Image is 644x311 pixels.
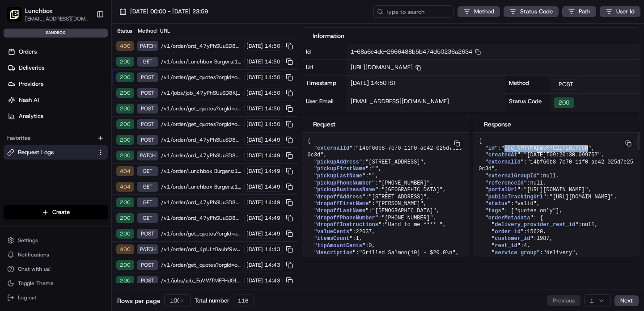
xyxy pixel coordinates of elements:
button: Create [4,205,108,219]
button: User Id [600,6,640,17]
div: Method [505,75,550,93]
span: "Grilled Salmon(10) - $20.0\n" [359,250,456,256]
div: 📗 [9,130,16,138]
span: "delivery" [543,250,575,256]
a: Analytics [4,109,111,123]
span: null [543,173,556,179]
span: Chat with us! [18,265,51,273]
img: Nash [9,9,27,27]
div: GET [137,57,158,67]
button: Log out [4,291,108,304]
span: Total number [195,297,229,305]
a: 📗Knowledge Base [5,126,72,142]
div: 200 [116,151,134,160]
button: Lunchbox [25,6,53,15]
span: 1987 [537,235,550,242]
div: POST [137,119,158,129]
span: /v1/jobs/job_EuVWTMEFHdGL46qCvBxSBV/cancel?action=Gourab&&orgId=org_QJrSZK [161,277,241,284]
span: tags [488,208,501,214]
div: Favorites [4,131,108,145]
span: Toggle Theme [18,280,54,287]
span: referenceId [488,180,524,186]
span: customer_id [495,235,530,242]
div: We're available if you need us! [30,94,113,101]
span: 14:49 [265,199,280,206]
span: [DATE] [246,261,263,269]
span: "[URL][DOMAIN_NAME]" [524,187,588,193]
span: [URL][DOMAIN_NAME] [351,63,421,71]
span: Orders [19,48,37,56]
span: 14:49 [265,168,280,175]
span: 14:49 [265,230,280,237]
img: Lunchbox [7,7,21,21]
div: PATCH [137,41,158,51]
a: Orders [4,45,111,59]
span: /v1/order/ord_47yPhSUuSD8KjMxpHozuBQ/autodispatch?orgId=org_QJrSZK [161,136,241,143]
div: User Email [302,94,347,112]
button: Path [562,6,596,17]
span: service_group [495,250,537,256]
span: "ord_NMYYMADmvKYC2ih2WxYFCH" [501,145,592,151]
span: 14:50 [265,42,280,50]
input: Type to search [373,5,454,18]
div: 200 [116,88,134,98]
span: /v1/order/get_quotes?orgId=org_QJrSZK [161,105,241,112]
span: Notifications [18,251,49,258]
div: PATCH [137,151,158,160]
span: /v1/order/get_quotes?orgId=org_QJrSZK [161,121,241,128]
div: 200 [116,260,134,270]
span: Analytics [19,112,43,120]
div: Request [313,120,458,129]
span: Method [474,8,494,16]
span: 14:49 [265,214,280,222]
span: [DATE] [246,58,263,65]
span: Log out [18,294,36,301]
span: pickupFirstName [317,166,365,172]
span: "[PHONE_NUMBER]" [381,215,433,221]
span: order_id [495,229,521,235]
span: description [317,250,352,256]
span: API Documentation [85,130,144,139]
div: sandbox [4,29,108,38]
div: Status [115,27,133,34]
span: Nash AI [19,96,39,104]
span: 22037 [356,229,372,235]
span: externalGroupId [488,173,537,179]
span: dropoffAddress [317,194,362,200]
span: 14:50 [265,121,280,128]
button: Method [458,6,500,17]
button: Start new chat [152,88,163,99]
span: Pylon [89,151,108,158]
span: /v1/order/get_quotes?orgId=org_QJrSZK [161,74,241,81]
span: 15620 [527,229,543,235]
a: Request Logs [7,148,93,156]
div: POST [137,229,158,239]
span: dropoffInstructions [317,222,378,228]
div: 200 [116,57,134,67]
a: Deliveries [4,61,111,75]
button: Settings [4,234,108,247]
span: /v1/order/get_quotes?orgId=org_QJrSZK [161,230,241,237]
span: 14:50 [265,105,280,112]
div: POST [137,104,158,113]
span: portalUrl [488,187,517,193]
div: POST [137,260,158,270]
span: Create [52,208,70,216]
span: externalId [317,145,349,151]
div: POST [137,276,158,286]
a: Powered byPylon [63,151,108,158]
span: Settings [18,237,38,244]
div: Timestamp [302,76,347,94]
button: [EMAIL_ADDRESS][DOMAIN_NAME] [25,15,89,22]
span: Request Logs [18,148,54,156]
div: [DATE] 14:50 IST [347,76,505,94]
div: POST [137,88,158,98]
span: "" [372,166,378,172]
span: /v1/order/Lunchbox Burgers:15620?orgId=org_QJrSZK [161,58,241,65]
span: "14bf60b8-7e70-11f0-ac42-025d7e250c3d" [308,145,462,159]
span: pickupPhoneNumber [317,180,372,186]
div: URL [160,27,294,34]
div: 200 [116,229,134,239]
span: 4 [524,243,527,249]
div: 404 [116,166,134,176]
